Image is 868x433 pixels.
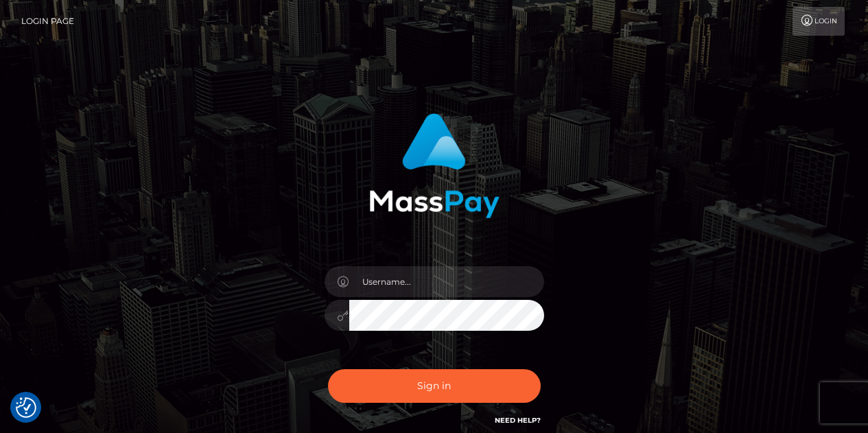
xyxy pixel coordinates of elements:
a: Login [793,7,845,36]
button: Consent Preferences [16,397,36,418]
img: MassPay Login [369,113,500,218]
a: Login Page [21,7,74,36]
img: Revisit consent button [16,397,36,418]
a: Need Help? [495,416,541,425]
input: Username... [349,266,544,297]
button: Sign in [328,369,541,403]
